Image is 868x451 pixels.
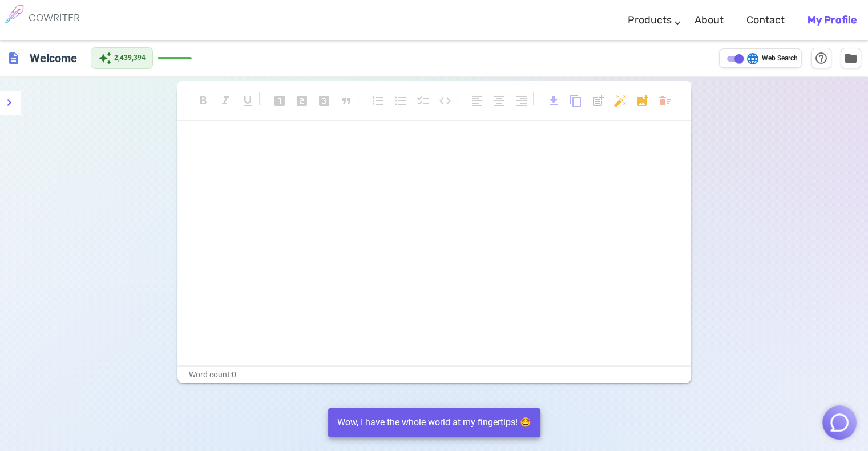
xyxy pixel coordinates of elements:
span: auto_awesome [98,51,112,65]
h6: COWRITER [29,13,80,23]
div: Word count: 0 [177,367,691,383]
span: format_italic [219,94,232,108]
span: looks_3 [317,94,331,108]
span: delete_sweep [658,94,672,108]
a: Contact [746,3,785,37]
span: format_align_left [470,94,484,108]
span: description [7,51,21,65]
span: 2,439,394 [114,52,146,64]
span: post_add [591,94,605,108]
div: Wow, I have the whole world at my fingertips! 🤩 [337,412,531,434]
span: content_copy [569,94,583,108]
h6: Click to edit title [25,47,82,70]
a: Products [628,3,672,37]
span: looks_one [273,94,286,108]
span: auto_fix_high [613,94,627,108]
span: format_list_numbered [372,94,385,108]
span: format_list_bulleted [394,94,407,108]
span: download [547,94,560,108]
span: language [746,52,760,66]
span: format_quote [340,94,353,108]
span: checklist [416,94,430,108]
span: format_underlined [241,94,255,108]
span: folder [844,51,858,65]
span: code [438,94,452,108]
span: format_align_center [492,94,506,108]
button: Manage Documents [841,48,861,68]
span: add_photo_alternate [636,94,649,108]
button: Help & Shortcuts [811,48,831,68]
span: format_align_right [515,94,528,108]
img: Close chat [829,412,850,433]
span: format_bold [196,94,210,108]
span: looks_two [295,94,309,108]
a: About [695,3,724,37]
a: My Profile [808,3,857,37]
span: Web Search [762,53,798,64]
b: My Profile [808,14,857,26]
span: help_outline [814,51,828,65]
